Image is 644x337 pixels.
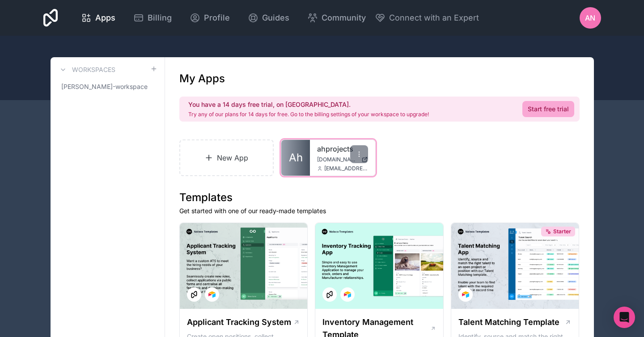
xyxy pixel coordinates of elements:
[324,165,368,172] span: [EMAIL_ADDRESS][DOMAIN_NAME]
[317,143,368,154] a: ahprojects
[182,8,237,28] a: Profile
[522,101,574,117] a: Start free trial
[208,291,216,298] img: Airtable Logo
[187,316,291,329] h1: Applicant Tracking System
[585,13,595,23] span: AN
[344,291,351,298] img: Airtable Logo
[614,307,635,328] div: Open Intercom Messenger
[317,156,358,163] span: [DOMAIN_NAME]
[458,316,559,329] h1: Talent Matching Template
[148,12,172,24] span: Billing
[179,72,225,86] h1: My Apps
[61,82,148,91] span: [PERSON_NAME]-workspace
[389,12,479,24] span: Connect with an Expert
[95,12,115,24] span: Apps
[74,8,123,28] a: Apps
[262,12,289,24] span: Guides
[126,8,179,28] a: Billing
[179,139,274,176] a: New App
[281,140,310,176] a: Ah
[188,111,429,118] p: Try any of our plans for 14 days for free. Go to the billing settings of your workspace to upgrade!
[300,8,373,28] a: Community
[72,65,115,74] h3: Workspaces
[289,151,303,165] span: Ah
[462,291,469,298] img: Airtable Logo
[317,156,368,163] a: [DOMAIN_NAME]
[179,190,580,205] h1: Templates
[188,100,429,109] h2: You have a 14 days free trial, on [GEOGRAPHIC_DATA].
[375,12,479,24] button: Connect with an Expert
[322,12,366,24] span: Community
[241,8,297,28] a: Guides
[553,228,571,235] span: Starter
[58,79,157,95] a: [PERSON_NAME]-workspace
[179,206,580,215] p: Get started with one of our ready-made templates
[204,12,230,24] span: Profile
[58,64,115,75] a: Workspaces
